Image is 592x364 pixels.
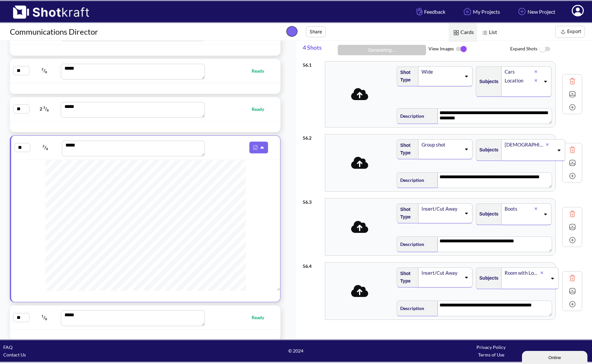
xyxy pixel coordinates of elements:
[457,3,505,20] a: My Projects
[251,143,260,152] img: Pdf Icon
[30,104,59,114] span: 2 /
[555,26,585,38] button: Export
[30,65,59,76] span: /
[252,314,271,321] span: Ready
[428,42,510,56] span: View Images
[47,108,49,112] span: 8
[252,67,271,75] span: Ready
[397,303,424,314] span: Description
[452,28,460,37] img: Card Icon
[397,239,424,250] span: Description
[306,26,326,37] button: Share
[567,209,577,219] img: Trash Icon
[476,145,498,155] span: Subjects
[504,76,534,85] div: Location
[476,76,498,87] span: Subjects
[511,3,560,20] a: New Project
[480,28,489,37] img: List Icon
[567,89,577,99] img: Expand Icon
[397,67,415,85] span: Shot Type
[567,299,577,309] img: Add Icon
[46,147,48,151] span: 8
[567,171,577,181] img: Add Icon
[567,222,577,232] img: Expand Icon
[510,42,592,56] span: Expand Shots
[397,204,415,222] span: Shot Type
[537,42,552,56] img: ToggleOff Icon
[42,314,44,318] span: 1
[43,144,45,148] span: 2
[3,344,12,350] a: FAQ
[397,175,424,185] span: Description
[454,42,469,56] img: ToggleOn Icon
[504,204,534,213] div: Boots
[477,23,500,42] span: List
[504,140,546,149] div: [DEMOGRAPHIC_DATA]
[504,67,534,76] div: Cars
[43,105,45,109] span: 3
[421,67,461,76] div: Wide
[567,76,577,86] img: Trash Icon
[415,6,424,17] img: Hand Icon
[45,317,47,321] span: 8
[45,70,47,74] span: 8
[476,273,498,284] span: Subjects
[394,343,589,351] div: Privacy Policy
[252,105,271,113] span: Ready
[476,209,498,219] span: Subjects
[397,111,424,121] span: Description
[303,58,322,69] div: 56 . 1
[421,140,461,149] div: Group shot
[30,312,59,323] span: /
[567,286,577,296] img: Expand Icon
[303,131,322,142] div: 56 . 2
[198,347,393,355] span: © 2024
[415,8,445,15] span: Feedback
[338,45,426,55] button: Generating...
[567,145,577,155] img: Trash Icon
[516,6,528,17] img: Add Icon
[449,23,477,42] span: Cards
[31,142,60,153] span: /
[567,235,577,245] img: Add Icon
[397,268,415,286] span: Shot Type
[394,351,589,358] div: Terms of Use
[462,6,473,17] img: Home Icon
[567,273,577,283] img: Trash Icon
[504,269,540,277] div: Room with Low Voices
[42,67,44,71] span: 2
[397,140,415,158] span: Shot Type
[3,352,26,357] a: Contact Us
[559,28,567,36] img: Export Icon
[303,195,322,206] div: 56 . 3
[567,102,577,112] img: Add Icon
[303,259,322,270] div: 56 . 4
[421,269,461,277] div: Insert/Cut Away
[567,158,577,168] img: Expand Icon
[421,204,461,213] div: Insert/Cut Away
[522,350,589,364] iframe: chat widget
[303,41,335,58] span: 4 Shots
